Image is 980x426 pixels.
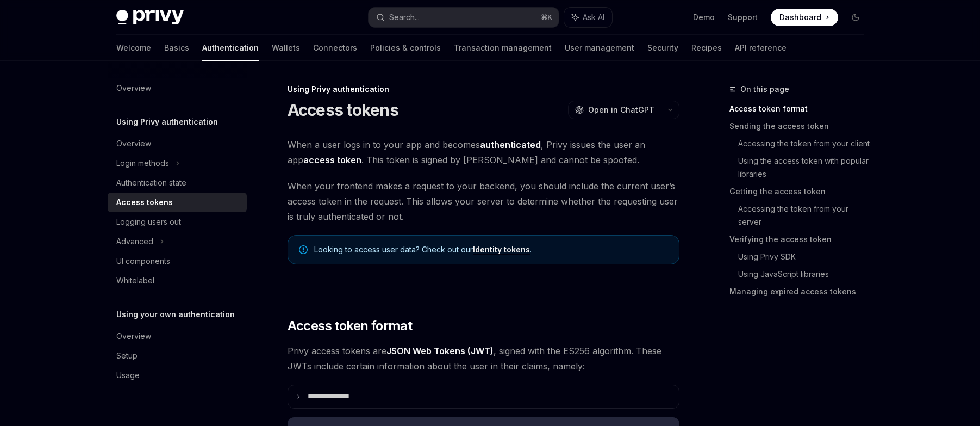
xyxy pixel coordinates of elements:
[473,245,530,255] a: Identity tokens
[116,274,154,287] div: Whitelabel
[299,245,308,254] svg: Note
[108,326,247,346] a: Overview
[116,115,218,128] h5: Using Privy authentication
[108,78,247,98] a: Overview
[588,104,654,115] span: Open in ChatGPT
[116,176,186,189] div: Authentication state
[288,343,679,374] span: Privy access tokens are , signed with the ES256 algorithm. These JWTs include certain information...
[454,35,552,61] a: Transaction management
[288,137,679,168] span: When a user logs in to your app and becomes , Privy issues the user an app . This token is signed...
[738,135,873,152] a: Accessing the token from your client
[370,35,441,61] a: Policies & controls
[647,35,678,61] a: Security
[729,183,873,200] a: Getting the access token
[288,317,413,335] span: Access token format
[303,155,361,165] strong: access token
[728,12,758,23] a: Support
[738,200,873,231] a: Accessing the token from your server
[116,308,235,321] h5: Using your own authentication
[314,244,668,255] span: Looking to access user data? Check out our .
[108,346,247,366] a: Setup
[738,266,873,283] a: Using JavaScript libraries
[729,231,873,248] a: Verifying the access token
[369,8,559,27] button: Search...⌘K
[740,83,789,96] span: On this page
[565,35,634,61] a: User management
[116,369,140,382] div: Usage
[389,11,420,24] div: Search...
[108,134,247,153] a: Overview
[729,118,873,135] a: Sending the access token
[779,12,821,23] span: Dashboard
[847,9,864,26] button: Toggle dark mode
[108,366,247,385] a: Usage
[288,84,679,95] div: Using Privy authentication
[116,137,151,150] div: Overview
[108,193,247,212] a: Access tokens
[288,178,679,224] span: When your frontend makes a request to your backend, you should include the current user’s access ...
[116,235,153,248] div: Advanced
[738,248,873,266] a: Using Privy SDK
[116,330,151,343] div: Overview
[568,101,661,119] button: Open in ChatGPT
[691,35,722,61] a: Recipes
[108,271,247,291] a: Whitelabel
[108,212,247,232] a: Logging users out
[116,349,138,362] div: Setup
[729,100,873,118] a: Access token format
[116,35,151,61] a: Welcome
[288,100,398,120] h1: Access tokens
[583,12,604,23] span: Ask AI
[116,82,151,95] div: Overview
[386,345,494,357] a: JSON Web Tokens (JWT)
[116,157,169,170] div: Login methods
[771,9,838,26] a: Dashboard
[164,35,189,61] a: Basics
[116,196,173,209] div: Access tokens
[202,35,259,61] a: Authentication
[564,8,612,27] button: Ask AI
[541,13,552,22] span: ⌘ K
[313,35,357,61] a: Connectors
[108,251,247,271] a: UI components
[272,35,300,61] a: Wallets
[735,35,787,61] a: API reference
[480,139,541,150] strong: authenticated
[738,152,873,183] a: Using the access token with popular libraries
[693,12,715,23] a: Demo
[116,255,170,268] div: UI components
[108,173,247,193] a: Authentication state
[116,10,184,25] img: dark logo
[116,215,181,229] div: Logging users out
[729,283,873,300] a: Managing expired access tokens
